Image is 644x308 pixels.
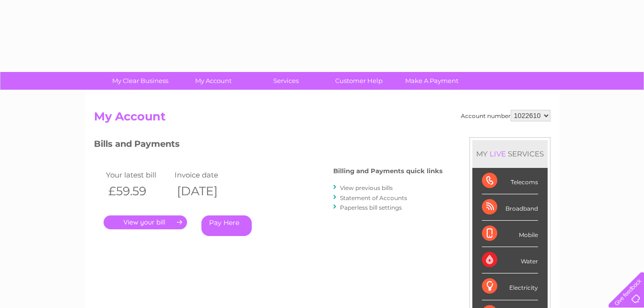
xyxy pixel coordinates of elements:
a: Services [246,72,326,90]
h4: Billing and Payments quick links [333,167,443,175]
div: LIVE [488,149,508,158]
a: Customer Help [319,72,398,90]
a: My Clear Business [101,72,180,90]
div: Account number [461,110,550,121]
td: Invoice date [172,168,241,181]
a: View previous bills [340,184,393,191]
td: Your latest bill [104,168,173,181]
th: £59.59 [104,181,173,201]
div: Water [482,247,538,273]
div: MY SERVICES [472,140,548,167]
div: Electricity [482,273,538,300]
a: Statement of Accounts [340,194,407,201]
h2: My Account [94,110,550,128]
a: Pay Here [201,215,252,236]
h3: Bills and Payments [94,137,443,154]
a: Paperless bill settings [340,204,402,211]
th: [DATE] [172,181,241,201]
div: Telecoms [482,168,538,194]
a: Make A Payment [392,72,471,90]
a: . [104,215,187,229]
div: Broadband [482,194,538,221]
a: My Account [174,72,253,90]
div: Mobile [482,221,538,247]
